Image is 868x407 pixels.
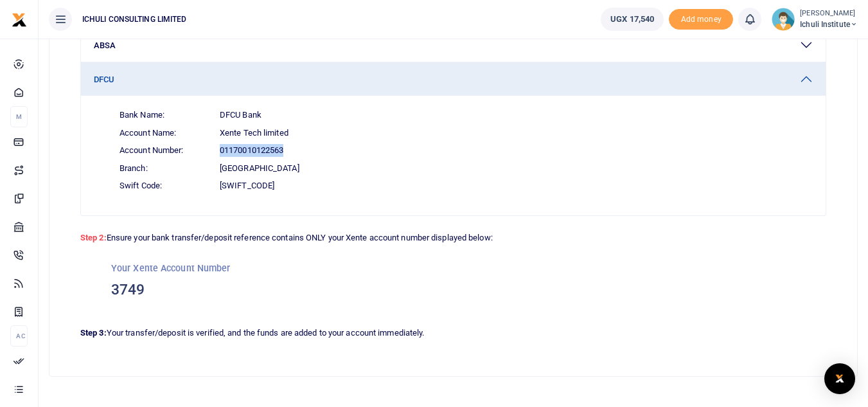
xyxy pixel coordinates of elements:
span: Account Name: [120,127,209,140]
strong: Step 2: [80,233,107,242]
p: Your transfer/deposit is verified, and the funds are added to your account immediately. [80,327,826,340]
span: [SWIFT_CODE] [220,179,274,192]
span: Swift Code: [120,179,209,192]
strong: Step 3: [80,328,107,338]
span: Account Number: [120,144,209,157]
a: Add money [669,14,733,23]
small: [PERSON_NAME] [800,8,858,19]
span: UGX 17,540 [610,13,654,26]
img: logo-small [12,12,27,28]
img: profile-user [772,8,795,31]
h3: 3749 [111,280,795,300]
span: [GEOGRAPHIC_DATA] [220,162,299,175]
span: Add money [669,9,733,30]
span: Xente Tech limited [220,127,288,140]
small: Your Xente Account Number [111,263,231,273]
span: DFCU Bank [220,109,261,122]
span: ICHULI CONSULTING LIMITED [77,14,192,25]
span: 01170010122563 [220,144,283,157]
a: logo-small logo-large logo-large [12,14,27,24]
p: Ensure your bank transfer/deposit reference contains ONLY your Xente account number displayed below: [80,226,826,245]
button: ABSA [81,28,826,62]
a: UGX 17,540 [601,8,664,31]
li: M [10,106,28,127]
span: Branch: [120,162,209,175]
li: Ac [10,325,28,347]
li: Toup your wallet [669,9,733,30]
button: DFCU [81,62,826,96]
li: Wallet ballance [596,8,669,31]
a: profile-user [PERSON_NAME] Ichuli Institute [772,8,858,31]
div: Open Intercom Messenger [824,363,855,394]
span: Ichuli Institute [800,19,858,30]
span: Bank Name: [120,109,209,122]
